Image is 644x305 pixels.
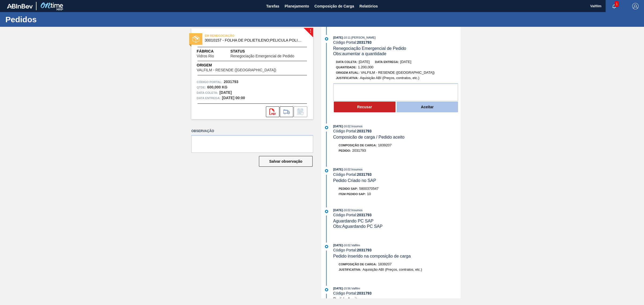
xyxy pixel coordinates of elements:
[336,76,358,80] span: Justificativa:
[606,2,623,10] button: Notificações
[378,262,392,266] span: 1839207
[361,70,434,75] span: VALFILM - RESENDE ([GEOGRAPHIC_DATA])
[224,80,239,84] strong: 2031793
[333,224,383,229] span: Obs: Aguardando PC SAP
[5,16,101,23] h1: Pedidos
[360,3,378,9] span: Relatórios
[325,288,328,291] img: atual
[230,49,308,54] span: Status
[294,106,307,117] div: Informar alteração no pedido
[336,60,357,64] span: Data coleta:
[339,187,358,190] span: Pedido SAP:
[325,169,328,172] img: atual
[343,125,350,128] span: - 16:02
[359,60,370,64] span: [DATE]
[192,36,199,43] img: status
[357,129,372,133] strong: 2031793
[357,248,372,252] strong: 2031793
[334,102,396,112] button: Recusar
[357,213,372,217] strong: 2031793
[333,46,406,51] span: Renegociação Emergencial de Pedido
[333,36,343,39] span: [DATE]
[285,3,309,9] span: Planejamento
[191,127,313,135] label: Observação
[352,148,366,152] span: 2031793
[197,49,230,54] span: Fábrica
[333,135,405,139] span: Composicão de carga / Pedido aceito
[333,213,461,217] div: Código Portal:
[350,287,360,290] span: : Valfilm
[339,263,377,266] span: Composição de Carga :
[350,125,363,128] span: : Insumos
[360,76,419,80] span: Aquisição ABI (Preços, contratos, etc.)
[339,192,366,196] span: Item pedido SAP:
[280,106,293,117] div: Ir para Composição de Carga
[375,60,399,64] span: Data entrega:
[358,65,374,69] span: 1.200,000
[333,248,461,252] div: Código Portal:
[333,51,386,56] span: Obs: aumentar a quantidade
[333,178,376,183] span: Pedido Criado no SAP
[350,168,363,171] span: : Insumos
[222,96,245,100] strong: [DATE] 00:00
[197,68,276,72] span: VALFILM - RESENDE ([GEOGRAPHIC_DATA])
[197,79,222,85] span: Código Portal:
[343,244,350,247] span: - 16:02
[357,172,372,177] strong: 2031793
[333,209,343,212] span: [DATE]
[336,66,357,69] span: Quantidade :
[343,209,350,212] span: - 16:02
[325,245,328,248] img: atual
[615,1,619,7] span: 1
[343,287,350,290] span: - 15:56
[333,129,461,133] div: Código Portal:
[363,267,422,271] span: Aquisição ABI (Preços, contratos, etc.)
[197,90,218,95] span: Data coleta:
[333,40,461,44] div: Código Portal:
[333,244,343,247] span: [DATE]
[325,126,328,129] img: atual
[7,4,33,9] img: TNhmsLtSVTkK8tSr43FrP2fwEKptu5GPRR3wAAAABJRU5ErkJggg==
[350,244,360,247] span: : Valfilm
[314,3,354,9] span: Composição de Carga
[350,209,363,212] span: : Insumos
[336,71,359,74] span: Origem Atual:
[400,60,411,64] span: [DATE]
[333,297,360,302] span: Pedido Aceito
[205,33,280,38] span: EM RENEGOCIAÇÃO
[207,85,228,89] strong: 600,000 KG
[325,37,328,40] img: atual
[197,54,214,58] span: Vidros Rio
[333,125,343,128] span: [DATE]
[397,102,458,112] button: Aceitar
[266,3,279,9] span: Tarefas
[343,36,350,39] span: - 10:11
[333,291,461,295] div: Código Portal:
[333,168,343,171] span: [DATE]
[259,156,313,167] button: Salvar observação
[339,268,361,271] span: Justificativa:
[333,172,461,177] div: Código Portal:
[219,90,232,95] strong: [DATE]
[325,210,328,213] img: atual
[205,38,302,42] span: 30010157 - FOLHA DE POLIETILENO;PELICULA POLIETILEN
[197,85,206,90] span: Qtde :
[333,219,374,223] span: Aguardando PC SAP
[333,254,411,258] span: Pedido inserido na composição de carga
[197,95,221,101] span: Data entrega:
[339,144,377,147] span: Composição de Carga :
[357,291,372,295] strong: 2031793
[333,287,343,290] span: [DATE]
[266,106,279,117] div: Abrir arquivo PDF
[343,168,350,171] span: - 16:02
[339,149,351,152] span: Pedido :
[367,192,371,196] span: 10
[632,3,639,9] img: Logout
[197,62,291,68] span: Origem
[350,36,376,39] span: : [PERSON_NAME]
[359,187,379,191] span: 5800370547
[378,143,392,147] span: 1839207
[357,40,372,44] strong: 2031793
[230,54,294,58] span: Renegociação Emergencial de Pedido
